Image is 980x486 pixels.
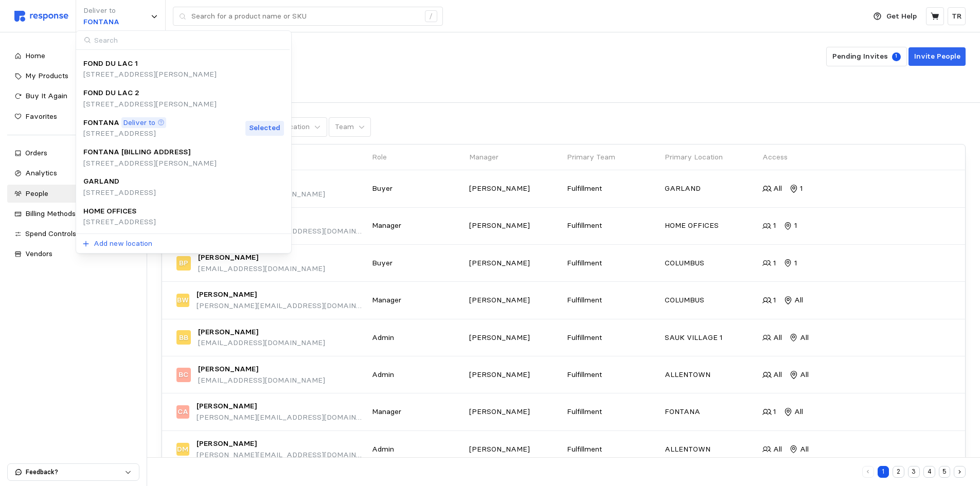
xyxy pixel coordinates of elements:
p: ALLENTOWN [665,369,755,381]
p: ALLENTOWN [665,444,755,455]
p: Buyer [372,258,462,269]
p: [PERSON_NAME][EMAIL_ADDRESS][DOMAIN_NAME] [197,412,364,423]
p: Admin [372,444,462,455]
span: My Products [25,71,68,80]
p: GARLAND [83,176,119,187]
p: [EMAIL_ADDRESS][DOMAIN_NAME] [198,375,325,386]
p: GARLAND [665,183,755,194]
button: Feedback? [8,464,139,480]
p: [PERSON_NAME] [469,444,560,455]
p: Fulfillment [567,369,657,381]
p: HOME OFFICES [665,220,755,231]
p: [STREET_ADDRESS][PERSON_NAME] [83,99,217,110]
button: 3 [908,466,920,478]
p: All [773,183,782,194]
p: [PERSON_NAME] [197,289,257,300]
p: [PERSON_NAME] [198,364,258,375]
p: COLUMBUS [665,295,755,306]
span: 1 [895,52,897,61]
p: Primary Team [567,152,615,163]
a: Vendors [7,245,139,263]
p: Location [281,121,310,133]
p: Role [372,152,387,163]
p: [EMAIL_ADDRESS][DOMAIN_NAME] [198,337,325,349]
p: 1 [800,183,803,194]
p: All [800,444,809,455]
div: / [425,10,437,23]
p: All [773,332,782,344]
p: Manager [372,295,462,306]
input: Search [76,31,290,50]
a: People [7,185,139,203]
p: Fulfillment [567,444,657,455]
p: [STREET_ADDRESS][PERSON_NAME] [83,158,217,169]
p: Primary Location [665,152,723,163]
p: Fulfillment [567,332,657,344]
p: [STREET_ADDRESS] [83,187,156,199]
p: 1 [773,220,776,231]
p: BB [179,332,188,344]
a: Spend Controls [7,225,139,243]
p: Add new location [94,238,152,249]
button: 2 [893,466,904,478]
p: [PERSON_NAME] [198,327,258,338]
p: [PERSON_NAME] [469,258,560,269]
p: All [773,444,782,455]
span: People [25,189,48,198]
p: [STREET_ADDRESS] [83,128,166,139]
p: All [794,406,803,418]
a: Orders [7,144,139,163]
p: HOME OFFICES [83,206,136,217]
p: [PERSON_NAME][EMAIL_ADDRESS][DOMAIN_NAME] [197,300,364,312]
button: 5 [939,466,951,478]
p: Manager [372,406,462,418]
p: Pending Invites [832,51,888,62]
button: Invite People [908,47,966,66]
p: 1 [794,258,797,269]
p: Fulfillment [567,406,657,418]
button: Add new location [82,238,153,250]
button: 4 [923,466,935,478]
input: Search for a product name or SKU [191,7,419,26]
p: Fulfillment [567,258,657,269]
p: 1 [773,406,776,418]
p: [STREET_ADDRESS][PERSON_NAME] [83,69,217,80]
p: BP [179,258,188,269]
p: [PERSON_NAME][EMAIL_ADDRESS][DOMAIN_NAME] [197,449,364,461]
span: Favorites [25,112,57,121]
p: FONTANA [83,117,119,129]
button: 1Pending Invites [826,47,907,66]
p: All [794,295,803,306]
p: SAUK VILLAGE 1 [665,332,755,344]
p: Deliver to [83,5,119,16]
p: Admin [372,332,462,344]
p: Get Help [886,11,917,22]
span: Buy It Again [25,91,67,100]
p: [PERSON_NAME] [197,438,257,449]
p: 1 [773,295,776,306]
p: [PERSON_NAME] [198,252,258,263]
p: 1 [794,220,797,231]
p: DM [177,444,188,455]
p: [PERSON_NAME] [469,406,560,418]
p: [PERSON_NAME] [469,183,560,194]
p: Selected [249,122,280,134]
p: FOND DU LAC 1 [83,58,138,69]
p: All [800,332,809,344]
span: Spend Controls [25,229,76,238]
button: Team [329,117,371,137]
button: 1 [878,466,889,478]
a: My Products [7,67,139,85]
p: [STREET_ADDRESS] [83,217,156,228]
p: BC [179,369,188,381]
p: TR [952,11,962,22]
p: [EMAIL_ADDRESS][DOMAIN_NAME] [198,263,325,275]
p: [PERSON_NAME] [469,332,560,344]
p: Access [762,152,788,163]
a: Favorites [7,107,139,126]
span: Analytics [25,168,57,177]
p: Fulfillment [567,183,657,194]
p: Manager [372,220,462,231]
p: Manager [469,152,498,163]
span: Vendors [25,249,52,258]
